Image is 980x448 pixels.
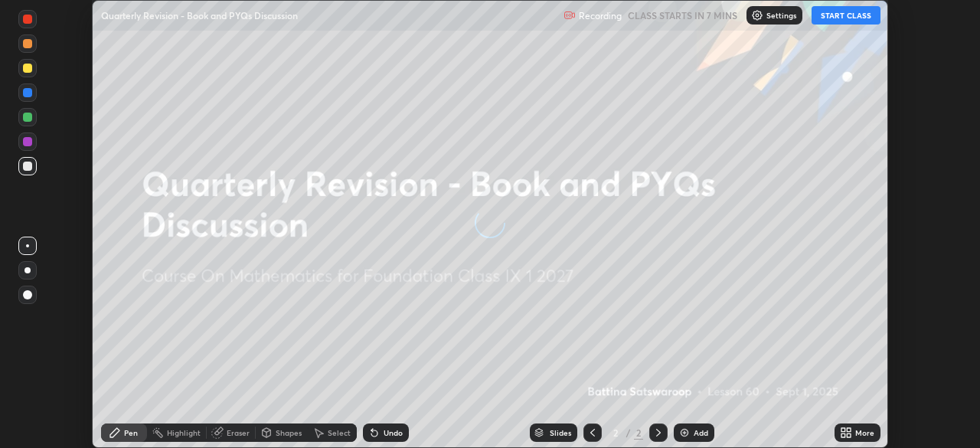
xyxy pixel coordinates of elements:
div: Shapes [276,429,302,437]
div: Pen [124,429,138,437]
div: Undo [384,429,403,437]
img: class-settings-icons [751,9,763,21]
div: Eraser [227,429,250,437]
img: recording.375f2c34.svg [563,9,576,21]
div: Slides [550,429,571,437]
div: Add [694,429,708,437]
div: Highlight [167,429,201,437]
p: Quarterly Revision - Book and PYQs Discussion [101,9,298,21]
button: START CLASS [812,6,880,25]
div: 2 [608,428,623,437]
p: Settings [766,11,796,19]
p: Recording [579,10,622,21]
img: add-slide-button [678,427,691,439]
div: More [855,429,874,437]
div: / [626,428,631,437]
div: 2 [634,426,643,440]
h5: CLASS STARTS IN 7 MINS [628,8,737,22]
div: Select [328,429,351,437]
